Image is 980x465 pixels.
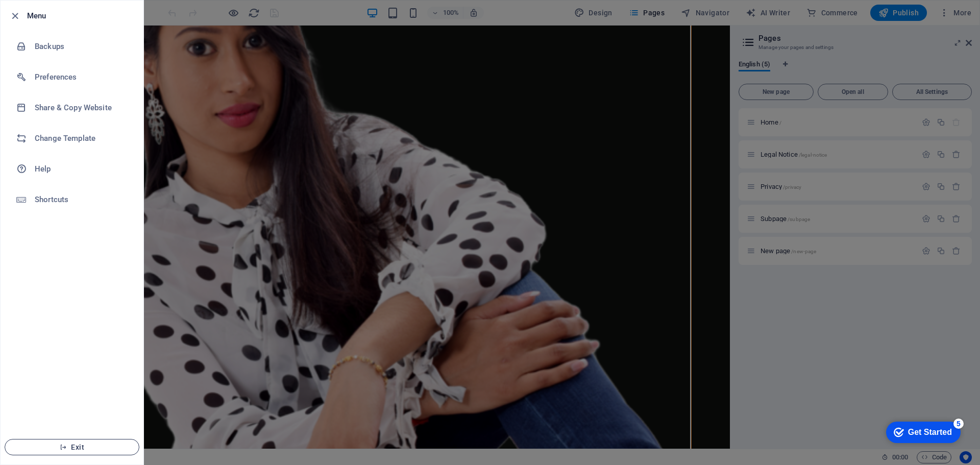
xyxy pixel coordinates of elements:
[35,163,129,175] h6: Help
[76,2,86,12] div: 5
[13,443,131,451] span: Exit
[30,11,74,20] div: Get Started
[35,102,129,114] h6: Share & Copy Website
[8,5,83,27] div: Get Started 5 items remaining, 0% complete
[35,132,129,144] h6: Change Template
[1,154,143,184] a: Help
[27,10,135,22] h6: Menu
[35,40,129,53] h6: Backups
[35,193,129,206] h6: Shortcuts
[5,439,139,455] button: Exit
[35,71,129,83] h6: Preferences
